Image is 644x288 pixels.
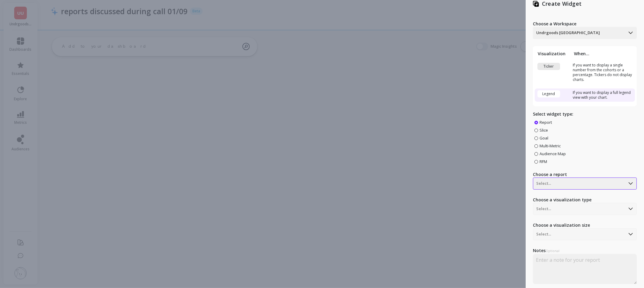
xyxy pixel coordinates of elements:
label: Notes [533,248,637,254]
label: Choose a visualization type [533,197,637,203]
td: If you want to display a full legend view with your chart. [571,88,635,102]
span: RFM [540,159,547,164]
label: Choose a report [533,171,637,178]
span: Goal [540,135,548,141]
th: Visualization [535,51,571,56]
span: Optional [546,248,559,253]
div: Ticker [537,63,560,70]
label: Choose a Workspace [533,21,637,27]
span: Audience Map [540,151,566,156]
span: Slice [540,127,548,133]
div: Legend [537,90,560,98]
p: Select widget type: [533,111,637,117]
th: When... [571,51,635,56]
span: Multi-Metric [540,143,561,149]
label: Choose a visualization size [533,222,637,228]
span: Report [540,120,552,125]
td: If you want to display a single number from the cohorts or a percentage. Tickers do not display c... [571,61,635,84]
